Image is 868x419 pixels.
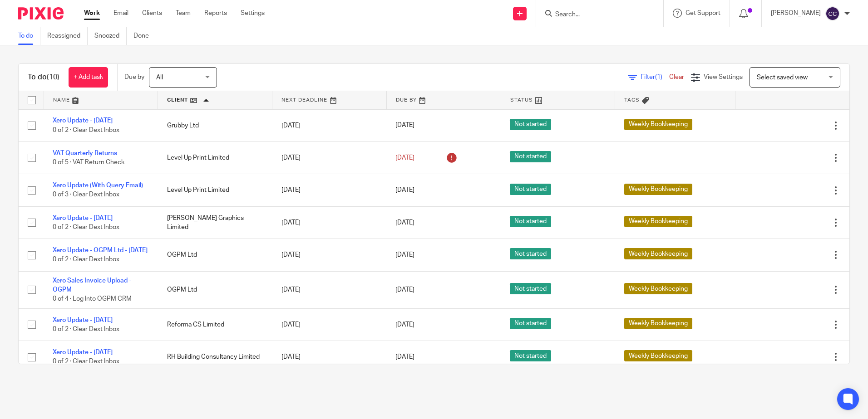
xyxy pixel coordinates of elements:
a: Clients [142,9,162,18]
a: Clear [669,74,684,80]
a: Xero Sales Invoice Upload - OGPM [53,278,131,293]
img: svg%3E [825,6,840,21]
span: (10) [47,73,59,81]
td: [PERSON_NAME] Graphics Limited [158,206,272,239]
span: 0 of 2 · Clear Dext Inbox [53,127,119,133]
span: Weekly Bookkeeping [624,318,692,329]
a: Xero Update (With Query Email) [53,182,143,189]
span: Tags [624,97,640,102]
a: Xero Update - [DATE] [53,117,113,124]
span: Not started [510,216,551,227]
td: [DATE] [272,141,387,174]
span: Select saved view [757,74,808,81]
a: Xero Update - [DATE] [53,349,113,356]
a: Snoozed [94,27,127,45]
span: [DATE] [395,322,414,328]
a: Xero Update - [DATE] [53,215,113,221]
span: Filter [641,74,669,80]
span: Weekly Bookkeeping [624,350,692,361]
span: 0 of 4 · Log Into OGPM CRM [53,296,132,302]
a: Xero Update - [DATE] [53,317,113,323]
a: Xero Update - OGPM Ltd - [DATE] [53,247,148,253]
span: Weekly Bookkeeping [624,119,692,130]
a: Reassigned [47,27,88,45]
span: Weekly Bookkeeping [624,184,692,195]
h1: To do [28,73,59,82]
td: RH Building Consultancy Limited [158,341,272,373]
span: 0 of 2 · Clear Dext Inbox [53,224,119,230]
a: Settings [241,9,265,18]
span: [DATE] [395,287,414,293]
span: [DATE] [395,252,414,258]
a: To do [18,27,40,45]
span: Not started [510,283,551,294]
span: Get Support [686,10,720,16]
span: Weekly Bookkeeping [624,216,692,227]
span: [DATE] [395,354,414,360]
span: Not started [510,248,551,259]
td: OGPM Ltd [158,239,272,271]
span: 0 of 2 · Clear Dext Inbox [53,326,119,332]
td: Reforma CS Limited [158,308,272,341]
span: Not started [510,119,551,130]
p: [PERSON_NAME] [771,9,821,18]
span: View Settings [704,74,743,80]
td: OGPM Ltd [158,271,272,308]
span: Not started [510,318,551,329]
td: [DATE] [272,308,387,341]
a: Reports [204,9,227,18]
span: Not started [510,151,551,162]
a: Done [133,27,156,45]
td: [DATE] [272,109,387,141]
td: [DATE] [272,271,387,308]
a: VAT Quarterly Returns [53,150,117,156]
span: 0 of 2 · Clear Dext Inbox [53,257,119,263]
td: [DATE] [272,341,387,373]
td: [DATE] [272,239,387,271]
a: Email [113,9,128,18]
span: [DATE] [395,122,414,129]
td: Grubby Ltd [158,109,272,141]
span: Not started [510,184,551,195]
a: Work [84,9,100,18]
td: Level Up Print Limited [158,174,272,206]
span: (1) [655,74,662,80]
td: [DATE] [272,174,387,206]
span: [DATE] [395,155,414,161]
div: --- [624,153,726,162]
p: Due by [124,73,144,82]
input: Search [554,11,636,19]
span: [DATE] [395,187,414,193]
a: Team [176,9,191,18]
a: + Add task [69,67,108,88]
span: Not started [510,350,551,361]
img: Pixie [18,7,64,19]
span: Weekly Bookkeeping [624,283,692,294]
span: Weekly Bookkeeping [624,248,692,259]
span: 0 of 2 · Clear Dext Inbox [53,359,119,365]
span: 0 of 5 · VAT Return Check [53,159,124,166]
span: All [156,74,163,81]
td: Level Up Print Limited [158,141,272,174]
span: 0 of 3 · Clear Dext Inbox [53,192,119,198]
td: [DATE] [272,206,387,239]
span: [DATE] [395,219,414,226]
